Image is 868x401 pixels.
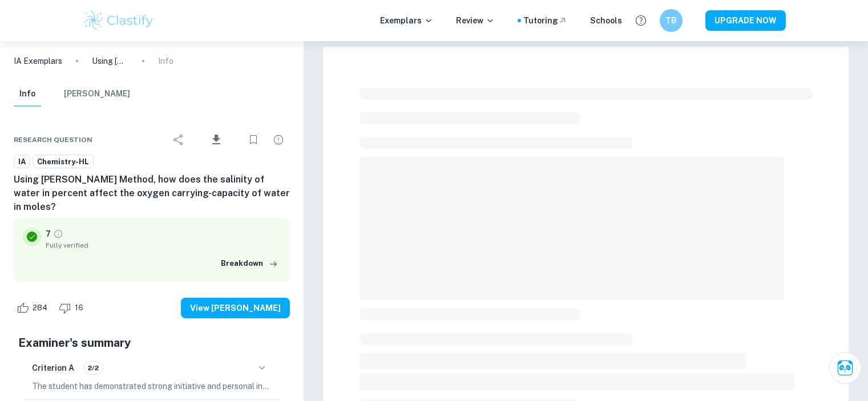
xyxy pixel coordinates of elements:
[167,128,190,151] div: Share
[181,298,290,318] button: View [PERSON_NAME]
[380,14,433,27] p: Exemplars
[267,128,290,151] div: Report issue
[33,156,93,168] span: Chemistry-HL
[14,155,30,169] a: IA
[46,228,51,240] p: 7
[83,9,155,32] img: Clastify logo
[523,14,567,27] a: Tutoring
[660,9,683,32] button: TB
[53,229,63,239] a: Grade fully verified
[664,14,677,27] h6: TB
[46,240,281,250] span: Fully verified
[14,55,62,67] a: IA Exemplars
[92,55,128,67] p: Using [PERSON_NAME] Method, how does the salinity of water in percent affect the oxygen carrying-...
[456,14,495,27] p: Review
[56,299,90,317] div: Dislike
[218,255,281,272] button: Breakdown
[14,173,290,214] h6: Using [PERSON_NAME] Method, how does the salinity of water in percent affect the oxygen carrying-...
[14,299,54,317] div: Like
[32,362,74,374] h6: Criterion A
[242,128,265,151] div: Bookmark
[590,14,622,27] a: Schools
[32,380,272,392] p: The student has demonstrated strong initiative and personal input in designing and conducting the...
[158,55,173,67] p: Info
[14,82,41,107] button: Info
[14,156,30,168] span: IA
[18,334,285,351] h5: Examiner's summary
[829,352,861,384] button: Ask Clai
[705,10,786,31] button: UPGRADE NOW
[192,125,240,155] div: Download
[14,135,92,145] span: Research question
[64,82,130,107] button: [PERSON_NAME]
[84,363,103,373] span: 2/2
[33,155,94,169] a: Chemistry-HL
[68,302,90,314] span: 16
[26,302,54,314] span: 284
[631,11,651,30] button: Help and Feedback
